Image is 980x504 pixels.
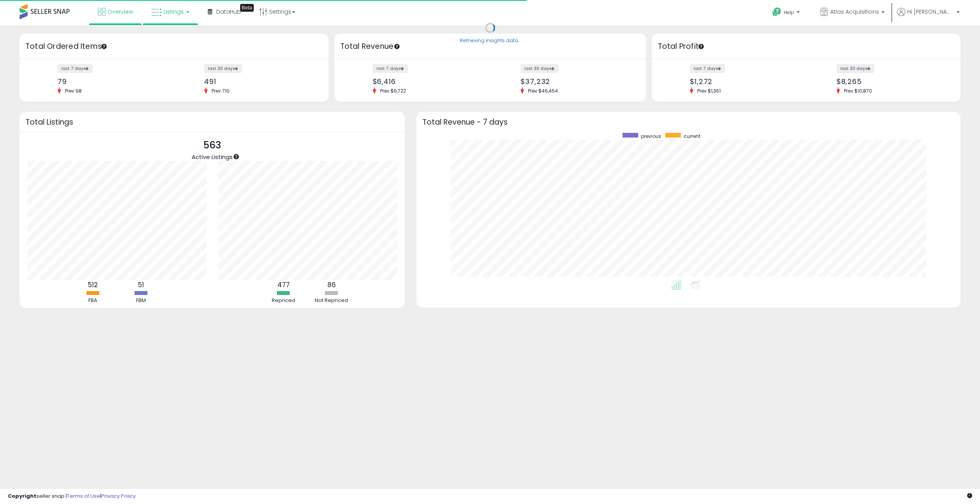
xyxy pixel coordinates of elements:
[698,43,705,50] div: Tooltip anchor
[836,77,947,86] div: $8,265
[277,280,290,290] b: 477
[57,64,93,73] label: last 7 days
[61,88,86,94] span: Prev: 98
[240,4,254,12] div: Tooltip anchor
[521,64,558,73] label: last 30 days
[192,138,233,153] p: 563
[524,88,562,94] span: Prev: $46,454
[69,297,116,304] div: FBA
[684,133,700,139] span: current
[422,119,955,125] h3: Total Revenue - 7 days
[25,119,399,125] h3: Total Listings
[108,8,133,16] span: Overview
[101,43,108,50] div: Tooltip anchor
[204,64,242,73] label: last 30 days
[784,9,794,16] span: Help
[88,280,98,290] b: 512
[260,297,307,304] div: Repriced
[327,280,336,290] b: 86
[138,280,144,290] b: 51
[216,8,241,16] span: DataHub
[907,8,954,16] span: Hi [PERSON_NAME]
[830,8,879,16] span: Atlas Acquisitions
[690,77,800,86] div: $1,272
[192,153,233,161] span: Active Listings
[308,297,355,304] div: Not Repriced
[163,8,184,16] span: Listings
[690,64,725,73] label: last 7 days
[897,8,960,25] a: Hi [PERSON_NAME]
[393,43,400,50] div: Tooltip anchor
[658,41,955,52] h3: Total Profit
[233,153,240,160] div: Tooltip anchor
[840,88,876,94] span: Prev: $10,870
[25,41,323,52] h3: Total Ordered Items
[376,88,410,94] span: Prev: $6,722
[117,297,164,304] div: FBM
[766,1,808,25] a: Help
[836,64,874,73] label: last 30 days
[693,88,725,94] span: Prev: $1,361
[772,7,782,17] i: Get Help
[641,133,661,139] span: previous
[57,77,168,86] div: 79
[204,77,314,86] div: 491
[373,77,484,86] div: $6,416
[521,77,632,86] div: $37,232
[208,88,233,94] span: Prev: 710
[340,41,640,52] h3: Total Revenue
[460,38,521,45] div: Retrieving insights data..
[373,64,408,73] label: last 7 days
